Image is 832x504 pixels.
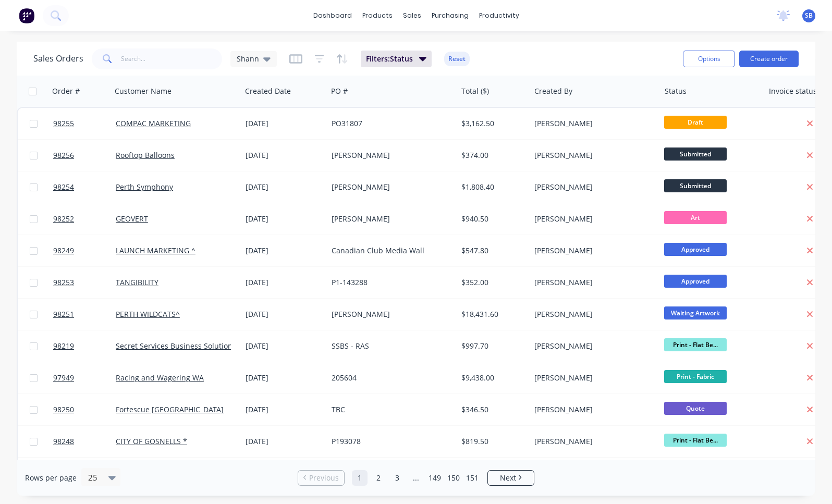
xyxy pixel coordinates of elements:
div: Invoice status [769,86,817,96]
span: Waiting Artwork [664,306,727,319]
span: Submitted [664,179,727,192]
a: Page 3 [389,470,405,486]
a: Perth Symphony [116,182,173,192]
div: [DATE] [246,214,323,224]
a: LAUNCH MARKETING ^ [116,245,195,255]
div: $9,438.00 [461,373,522,383]
button: Filters:Status [361,51,432,67]
div: [PERSON_NAME] [534,373,650,383]
div: [DATE] [246,277,323,288]
div: P1-143288 [332,277,447,288]
div: Total ($) [461,86,489,96]
input: Search... [121,48,223,69]
span: Next [500,473,516,483]
span: Quote [664,402,727,415]
a: dashboard [308,8,357,23]
div: [PERSON_NAME] [534,245,650,256]
div: [PERSON_NAME] [534,118,650,129]
a: Next page [488,473,534,483]
div: purchasing [426,8,474,23]
div: sales [398,8,426,23]
a: 98249 [53,235,116,266]
ul: Pagination [293,470,539,486]
span: Submitted [664,147,727,161]
a: COMPAC MARKETING [116,118,191,128]
div: 205604 [332,373,447,383]
div: [DATE] [246,309,323,319]
span: 98252 [53,214,74,224]
div: [PERSON_NAME] [534,182,650,192]
div: [PERSON_NAME] [534,341,650,351]
span: Approved [664,243,727,256]
span: Rows per page [25,473,77,483]
a: 98219 [53,330,116,362]
div: Canadian Club Media Wall [332,245,447,256]
a: Page 150 [446,470,461,486]
a: 98252 [53,203,116,235]
span: 98251 [53,309,74,319]
div: PO31807 [332,118,447,129]
span: 98250 [53,404,74,415]
div: PO # [331,86,348,96]
div: $346.50 [461,404,522,415]
div: [DATE] [246,150,323,161]
span: 98249 [53,245,74,256]
div: [PERSON_NAME] [332,182,447,192]
div: [PERSON_NAME] [332,150,447,161]
div: $547.80 [461,245,522,256]
div: Order # [52,86,80,96]
a: Page 2 [371,470,386,486]
div: TBC [332,404,447,415]
span: 98248 [53,436,74,447]
a: 98248 [53,426,116,457]
a: 98254 [53,171,116,203]
div: products [357,8,398,23]
span: 98256 [53,150,74,161]
div: [PERSON_NAME] [332,214,447,224]
div: $1,808.40 [461,182,522,192]
img: Factory [19,8,34,23]
div: $352.00 [461,277,522,288]
div: Created By [534,86,572,96]
span: Approved [664,275,727,288]
div: $819.50 [461,436,522,447]
button: Reset [444,52,470,66]
div: [PERSON_NAME] [534,277,650,288]
a: Racing and Wagering WA [116,373,204,383]
a: Page 151 [464,470,480,486]
div: [PERSON_NAME] [534,404,650,415]
div: P193078 [332,436,447,447]
div: [DATE] [246,245,323,256]
div: [PERSON_NAME] [534,214,650,224]
div: [PERSON_NAME] [534,150,650,161]
a: TANGIBILITY [116,277,158,287]
div: [DATE] [246,341,323,351]
div: [PERSON_NAME] [534,309,650,319]
a: 98251 [53,299,116,330]
div: Customer Name [115,86,172,96]
div: [PERSON_NAME] [534,436,650,447]
span: Art [664,211,727,224]
a: 98255 [53,108,116,139]
a: 97949 [53,362,116,394]
span: Print - Flat Be... [664,338,727,351]
a: Rooftop Balloons [116,150,175,160]
div: [DATE] [246,373,323,383]
span: Filters: Status [366,54,413,64]
a: PERTH WILDCATS^ [116,309,180,319]
span: 98255 [53,118,74,129]
span: Print - Fabric [664,370,727,383]
div: [DATE] [246,118,323,129]
a: GEOVERT [116,214,148,224]
span: 98254 [53,182,74,192]
button: Create order [739,51,799,67]
span: Previous [309,473,339,483]
a: Previous page [298,473,344,483]
a: 98247 [53,458,116,489]
span: Draft [664,116,727,129]
button: Options [683,51,735,67]
div: SSBS - RAS [332,341,447,351]
div: Status [665,86,687,96]
a: Jump forward [408,470,424,486]
a: Page 1 is your current page [352,470,368,486]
